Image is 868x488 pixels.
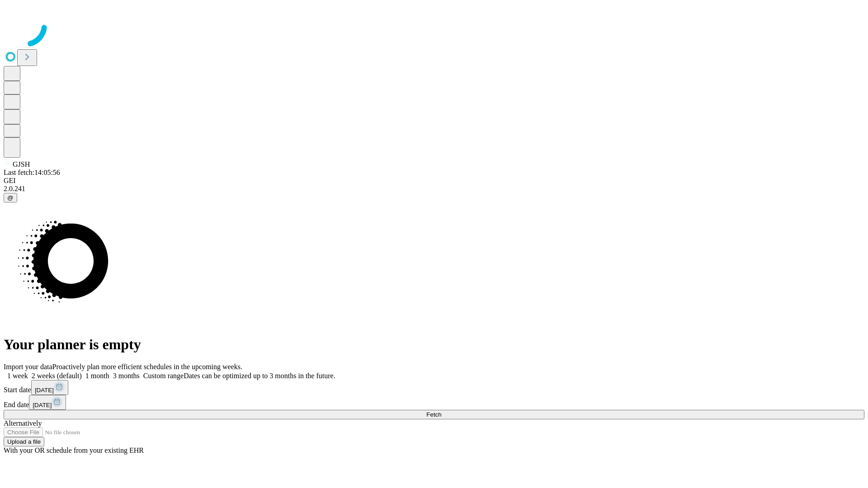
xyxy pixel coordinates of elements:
[4,446,144,454] span: With your OR schedule from your existing EHR
[85,372,109,380] span: 1 month
[7,194,14,201] span: @
[4,336,864,353] h1: Your planner is empty
[426,411,441,418] span: Fetch
[31,380,68,395] button: [DATE]
[113,372,140,380] span: 3 months
[4,185,864,193] div: 2.0.241
[13,160,30,168] span: GJSH
[4,395,864,410] div: End date
[7,372,28,380] span: 1 week
[4,410,864,419] button: Fetch
[4,177,864,185] div: GEI
[143,372,184,380] span: Custom range
[35,387,54,394] span: [DATE]
[4,193,17,202] button: @
[4,169,60,176] span: Last fetch: 14:05:56
[4,363,52,371] span: Import your data
[184,372,335,380] span: Dates can be optimized up to 3 months in the future.
[4,437,44,446] button: Upload a file
[33,402,52,408] span: [DATE]
[4,380,864,395] div: Start date
[52,363,242,371] span: Proactively plan more efficient schedules in the upcoming weeks.
[32,372,82,380] span: 2 weeks (default)
[4,419,42,427] span: Alternatively
[29,395,66,410] button: [DATE]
